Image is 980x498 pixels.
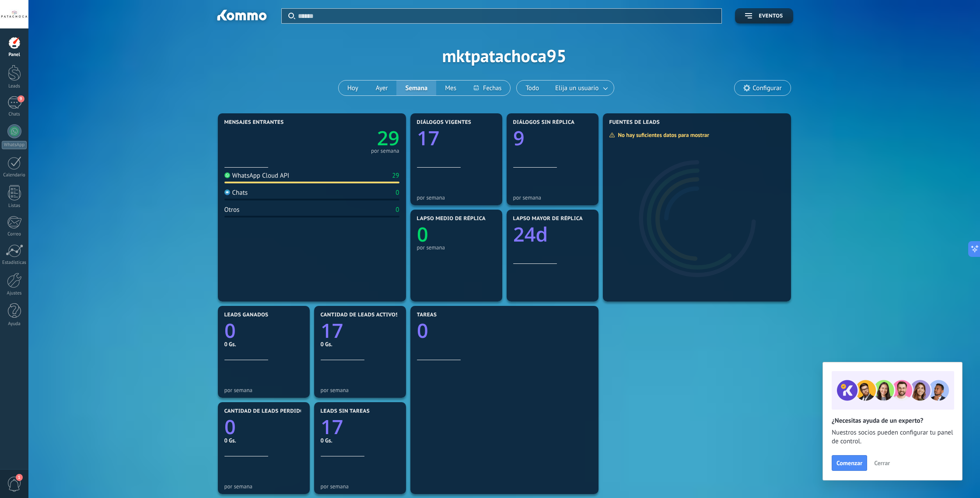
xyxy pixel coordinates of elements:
span: Fuentes de leads [609,119,660,126]
text: 0 [224,414,236,440]
div: Calendario [2,172,27,178]
span: Cerrar [874,460,890,466]
div: WhatsApp [2,141,27,149]
div: Ajustes [2,291,27,296]
span: Elija un usuario [553,82,600,94]
span: 1 [16,474,23,481]
a: 0 [224,317,303,344]
div: Estadísticas [2,260,27,266]
img: WhatsApp Cloud API [224,172,230,178]
span: Diálogos sin réplica [513,119,575,126]
img: Chats [224,189,230,195]
button: Hoy [339,81,367,95]
div: Otros [224,206,240,214]
div: por semana [321,483,399,490]
div: 0 Gs. [224,437,303,444]
a: 17 [321,414,399,440]
div: Ayuda [2,321,27,327]
span: 9 [17,95,24,102]
button: Todo [517,81,548,95]
div: 0 [395,206,399,214]
div: 0 Gs. [224,340,303,348]
button: Mes [436,81,465,95]
button: Fechas [465,81,510,95]
span: Comenzar [836,460,862,466]
text: 17 [321,414,343,440]
a: 0 [224,414,303,440]
div: 0 [395,189,399,197]
a: 17 [321,317,399,344]
span: Nuestros socios pueden configurar tu panel de control. [832,428,953,446]
div: Chats [224,189,248,197]
text: 17 [417,125,439,151]
h2: ¿Necesitas ayuda de un experto? [832,417,953,425]
div: por semana [321,387,399,393]
text: 0 [417,221,428,248]
div: Correo [2,231,27,237]
text: 0 [417,317,428,344]
div: por semana [417,194,496,201]
text: 0 [224,317,236,344]
div: Panel [2,52,27,58]
div: Chats [2,112,27,117]
div: WhatsApp Cloud API [224,172,290,180]
span: Lapso medio de réplica [417,216,486,222]
span: Leads ganados [224,312,269,318]
text: 9 [513,125,525,151]
div: 0 Gs. [321,437,399,444]
span: Leads sin tareas [321,408,370,414]
span: Cantidad de leads activos [321,312,399,318]
span: Configurar [752,84,781,92]
div: No hay suficientes datos para mostrar [609,131,715,139]
text: 17 [321,317,343,344]
span: Diálogos vigentes [417,119,472,126]
div: por semana [417,244,496,251]
a: 29 [312,125,399,151]
span: Tareas [417,312,437,318]
button: Ayer [367,81,397,95]
div: por semana [513,194,592,201]
div: Leads [2,84,27,89]
div: 0 Gs. [321,340,399,348]
a: 24d [513,221,592,248]
button: Comenzar [832,455,867,471]
div: 29 [392,172,399,180]
div: por semana [224,387,303,393]
text: 24d [513,221,548,248]
span: Mensajes entrantes [224,119,284,126]
div: por semana [371,149,399,153]
button: Cerrar [870,456,894,470]
button: Semana [396,81,436,95]
text: 29 [377,125,399,151]
button: Elija un usuario [548,81,614,95]
a: 0 [417,317,592,344]
div: por semana [224,483,303,490]
span: Lapso mayor de réplica [513,216,583,222]
div: Listas [2,203,27,209]
span: Cantidad de leads perdidos [224,408,308,414]
span: Eventos [759,13,783,19]
button: Eventos [735,8,793,24]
